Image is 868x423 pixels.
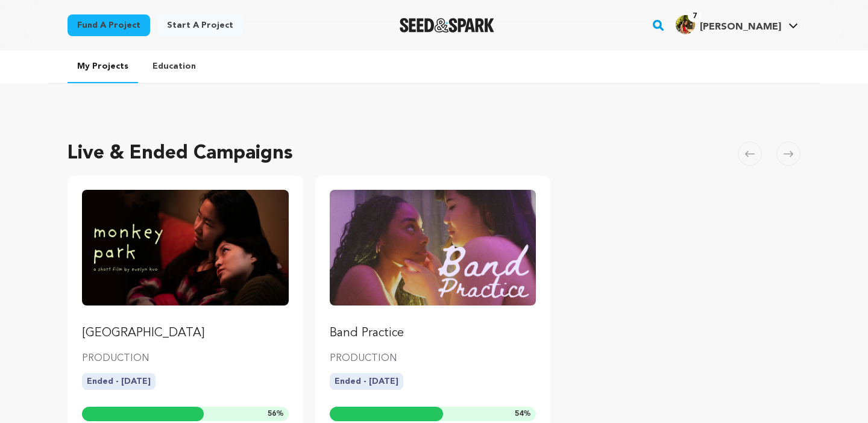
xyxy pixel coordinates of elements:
a: Fund Band Practice [330,190,536,342]
a: Education [143,51,206,82]
span: [PERSON_NAME] [700,22,781,32]
p: Band Practice [330,325,536,342]
a: My Projects [68,51,138,83]
p: Ended - [DATE] [330,373,403,390]
a: Seed&Spark Homepage [400,18,494,33]
span: Evelyn K.'s Profile [673,13,800,38]
span: % [268,409,284,419]
p: PRODUCTION [330,351,536,366]
p: [GEOGRAPHIC_DATA] [82,325,289,342]
p: Ended - [DATE] [82,373,156,390]
span: % [515,409,531,419]
h2: Live & Ended Campaigns [68,139,293,168]
a: Start a project [157,14,243,36]
span: 54 [515,410,523,418]
p: PRODUCTION [82,351,289,366]
img: 744eec459bffb1d7.png [676,15,695,34]
span: 7 [688,10,702,22]
a: Evelyn K.'s Profile [673,13,800,34]
a: Fund a project [68,14,150,36]
span: 56 [268,410,276,418]
img: Seed&Spark Logo Dark Mode [400,18,494,33]
div: Evelyn K.'s Profile [676,15,781,34]
a: Fund Monkey Park [82,190,289,342]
